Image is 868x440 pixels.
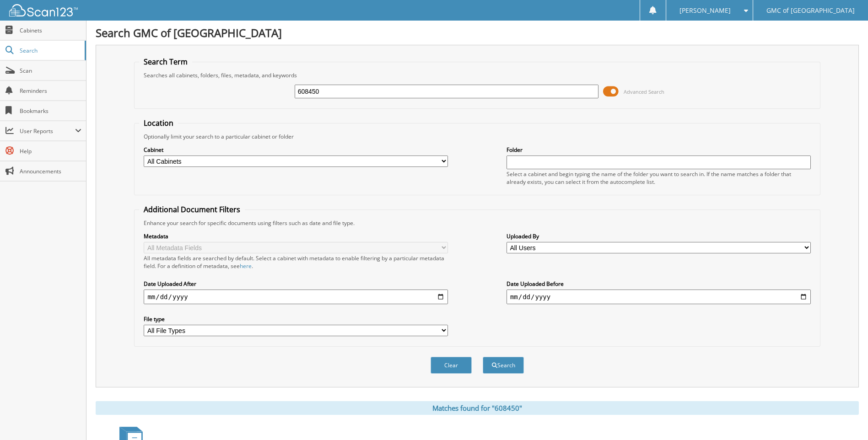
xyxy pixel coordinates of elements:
[20,67,81,75] span: Scan
[20,87,81,95] span: Reminders
[483,357,524,374] button: Search
[139,71,815,79] div: Searches all cabinets, folders, files, metadata, and keywords
[144,254,448,270] div: All metadata fields are searched by default. Select a cabinet with metadata to enable filtering b...
[20,27,81,34] span: Cabinets
[20,147,81,155] span: Help
[20,127,75,135] span: User Reports
[139,57,192,67] legend: Search Term
[507,170,811,186] div: Select a cabinet and begin typing the name of the folder you want to search in. If the name match...
[624,88,664,95] span: Advanced Search
[144,290,448,304] input: start
[139,204,245,215] legend: Additional Document Filters
[139,219,815,227] div: Enhance your search for specific documents using filters such as date and file type.
[144,315,448,323] label: File type
[240,262,252,270] a: here
[96,25,859,40] h1: Search GMC of [GEOGRAPHIC_DATA]
[766,8,855,13] span: GMC of [GEOGRAPHIC_DATA]
[507,146,811,154] label: Folder
[9,4,78,16] img: scan123-logo-white.svg
[144,280,448,288] label: Date Uploaded After
[20,47,80,54] span: Search
[139,133,815,140] div: Optionally limit your search to a particular cabinet or folder
[679,8,731,13] span: [PERSON_NAME]
[20,107,81,115] span: Bookmarks
[20,167,81,175] span: Announcements
[507,280,811,288] label: Date Uploaded Before
[507,232,811,240] label: Uploaded By
[507,290,811,304] input: end
[96,401,859,415] div: Matches found for "608450"
[144,146,448,154] label: Cabinet
[139,118,178,128] legend: Location
[144,232,448,240] label: Metadata
[431,357,472,374] button: Clear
